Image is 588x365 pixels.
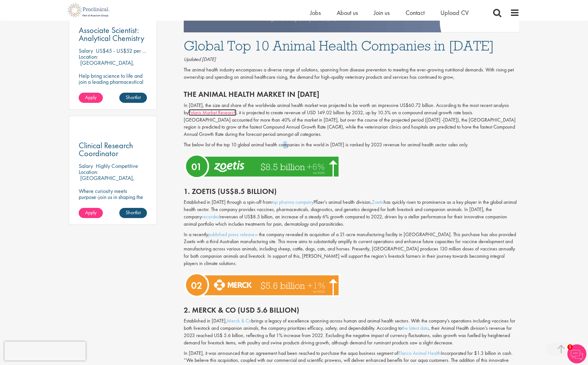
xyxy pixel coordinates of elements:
[119,93,147,103] a: Shortlist
[406,9,425,17] a: Contact
[79,25,144,43] span: Associate Scientist: Analytical Chemistry
[4,342,86,361] iframe: reCAPTCHA
[79,59,134,72] p: [GEOGRAPHIC_DATA], [GEOGRAPHIC_DATA]
[79,188,147,206] p: Where curiosity meets purpose-join us in shaping the future of science.
[440,9,469,17] a: Upload CV
[184,306,519,314] h2: 2. Merck & Co (USD 5.6 billion)
[79,93,103,103] a: Apply
[227,317,251,324] a: Merck & Co
[184,90,519,98] h2: The Animal Health Market in [DATE]
[184,187,519,196] h2: 1. Zoetis (US$8.5 billion)
[184,199,519,228] p: Established in [DATE] through a spin-off from Pfizer's animal health division, has quickly risen ...
[402,325,429,331] a: the latest data
[79,53,98,60] span: Location:
[202,213,220,220] a: recorded
[188,109,236,116] a: Polaris Market Research
[184,317,519,346] p: Established in [DATE], brings a legacy of excellence spanning across human and animal health sect...
[184,141,519,149] p: The below list of the top 10 global animal health companies in the world in [DATE] is ranked by 2...
[337,9,358,17] a: About us
[184,39,519,53] h1: Global Top 10 Animal Health Companies in [DATE]
[79,26,147,42] a: Associate Scientist: Analytical Chemistry
[372,199,384,205] a: Zoetis
[567,344,586,363] img: Chatbot
[119,208,147,218] a: Shortlist
[85,94,96,101] span: Apply
[184,66,519,81] p: The animal health industry encompasses a diverse range of solutions, spanning from disease preven...
[184,231,519,267] p: In a recently – the company revealed its acquisition of a 21-acre manufacturing facility in [GEOG...
[398,350,441,356] a: Elanco Animal Health
[374,9,390,17] a: Join us
[79,142,147,157] a: Clinical Research Coordinator
[310,9,321,17] a: Jobs
[79,208,103,218] a: Apply
[79,162,93,169] span: Salary
[96,47,152,54] p: US$45 - US$52 per hour
[79,140,133,159] span: Clinical Research Coordinator
[567,344,573,350] span: 1
[184,102,519,138] p: In [DATE], the size and share of the worldwide animal health market was projected to be worth an ...
[184,56,216,63] i: Updated [DATE]
[79,168,98,176] span: Location:
[85,209,96,216] span: Apply
[79,73,147,109] p: Help bring science to life and join a leading pharmaceutical company to play a key role in delive...
[79,174,134,188] p: [GEOGRAPHIC_DATA], [GEOGRAPHIC_DATA]
[79,47,93,54] span: Salary
[96,162,138,169] p: Highly Competitive
[272,199,314,205] a: top pharma company
[208,231,255,238] a: published press release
